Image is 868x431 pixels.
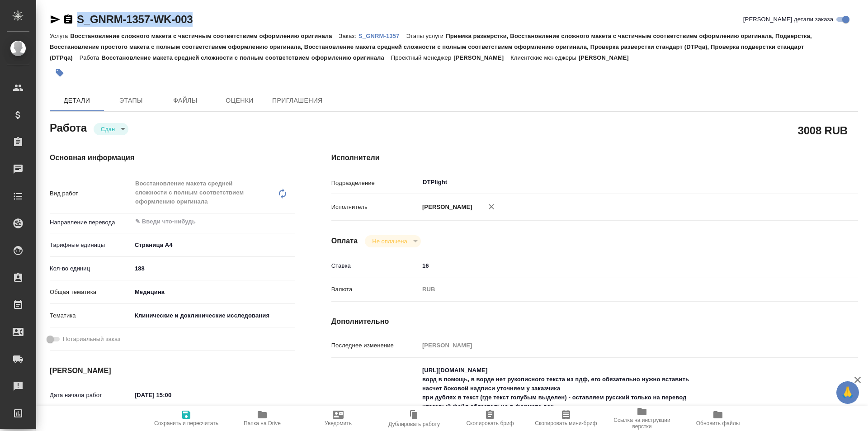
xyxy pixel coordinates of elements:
[331,341,419,350] p: Последнее изменение
[359,32,406,39] a: S_GNRM-1357
[63,335,120,344] span: Нотариальный заказ
[331,285,419,294] p: Валюта
[50,33,812,61] p: Приемка разверстки, Восстановление сложного макета с частичным соответствием оформлению оригинала...
[77,13,193,25] a: S_GNRM-1357-WK-003
[680,406,756,431] button: Обновить файлы
[391,54,453,61] p: Проектный менеджер
[376,406,452,431] button: Дублировать работу
[132,237,295,253] div: Страница А4
[452,406,528,431] button: Скопировать бриф
[50,264,132,273] p: Кол-во единиц
[148,406,224,431] button: Сохранить и пересчитать
[50,311,132,320] p: Тематика
[365,235,420,247] div: Сдан
[510,54,579,61] p: Клиентские менеджеры
[369,237,410,245] button: Не оплачена
[743,15,833,24] span: [PERSON_NAME] детали заказа
[132,388,211,402] input: ✎ Введи что-нибудь
[331,179,419,188] p: Подразделение
[331,152,858,163] h4: Исполнители
[419,282,814,297] div: RUB
[109,95,153,106] span: Этапы
[101,54,391,61] p: Восстановление макета средней сложности с полным соответствием оформлению оригинала
[528,406,604,431] button: Скопировать мини-бриф
[388,421,440,427] span: Дублировать работу
[154,420,218,426] span: Сохранить и пересчитать
[798,123,848,138] h2: 3008 RUB
[406,33,446,39] p: Этапы услуги
[132,308,295,323] div: Клинические и доклинические исследования
[50,241,132,250] p: Тарифные единицы
[50,119,87,135] h2: Работа
[55,95,99,106] span: Детали
[604,406,680,431] button: Ссылка на инструкции верстки
[50,218,132,227] p: Направление перевода
[224,406,300,431] button: Папка на Drive
[535,420,597,426] span: Скопировать мини-бриф
[339,33,359,39] p: Заказ:
[696,420,740,426] span: Обновить файлы
[325,420,352,426] span: Уведомить
[419,339,814,352] input: Пустое поле
[290,221,292,223] button: Open
[331,261,419,270] p: Ставка
[80,54,102,61] p: Работа
[272,95,323,106] span: Приглашения
[50,14,61,25] button: Скопировать ссылку для ЯМессенджера
[840,383,855,402] span: 🙏
[331,203,419,212] p: Исполнитель
[70,33,339,39] p: Восстановление сложного макета с частичным соответствием оформлению оригинала
[50,189,132,198] p: Вид работ
[331,236,358,246] h4: Оплата
[50,33,70,39] p: Услуга
[50,288,132,297] p: Общая тематика
[419,259,814,272] input: ✎ Введи что-нибудь
[331,316,858,327] h4: Дополнительно
[453,54,510,61] p: [PERSON_NAME]
[50,152,295,163] h4: Основная информация
[132,262,295,275] input: ✎ Введи что-нибудь
[164,95,207,106] span: Файлы
[419,203,472,212] p: [PERSON_NAME]
[132,284,295,300] div: Медицина
[244,420,281,426] span: Папка на Drive
[300,406,376,431] button: Уведомить
[98,125,118,133] button: Сдан
[134,216,262,227] input: ✎ Введи что-нибудь
[218,95,261,106] span: Оценки
[50,391,132,400] p: Дата начала работ
[809,181,811,183] button: Open
[50,365,295,376] h4: [PERSON_NAME]
[579,54,636,61] p: [PERSON_NAME]
[94,123,128,135] div: Сдан
[481,197,501,217] button: Удалить исполнителя
[466,420,514,426] span: Скопировать бриф
[836,381,859,404] button: 🙏
[609,417,675,430] span: Ссылка на инструкции верстки
[63,14,74,25] button: Скопировать ссылку
[50,63,70,83] button: Добавить тэг
[359,33,406,39] p: S_GNRM-1357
